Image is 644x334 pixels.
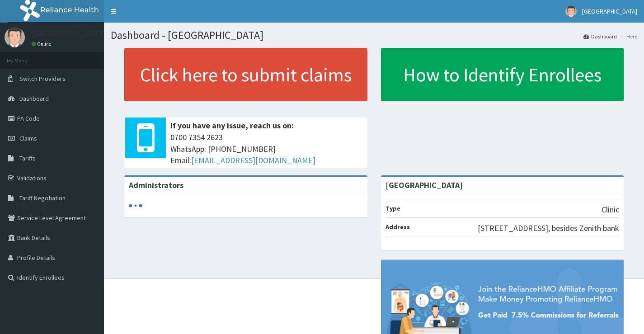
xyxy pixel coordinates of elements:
b: Administrators [129,180,183,190]
span: Claims [19,134,37,142]
b: Address [385,223,410,231]
p: [GEOGRAPHIC_DATA] [32,29,106,38]
span: Switch Providers [19,75,66,83]
a: Online [32,41,53,47]
svg: audio-loading [129,199,142,212]
b: Type [385,204,400,212]
a: How to Identify Enrollees [381,48,624,101]
img: User Image [5,27,25,47]
span: 0700 7354 2623 WhatsApp: [PHONE_NUMBER] Email: [170,132,363,166]
a: Click here to submit claims [124,48,367,101]
h1: Dashboard - [GEOGRAPHIC_DATA] [111,29,637,41]
b: If you have any issue, reach us on: [170,120,294,131]
li: Here [618,33,637,40]
p: [STREET_ADDRESS], besides Zenith bank [478,222,619,234]
span: Tariffs [19,154,36,162]
strong: [GEOGRAPHIC_DATA] [385,180,463,190]
a: Dashboard [583,33,617,40]
span: Tariff Negotiation [19,194,66,202]
span: [GEOGRAPHIC_DATA] [582,7,637,15]
a: [EMAIL_ADDRESS][DOMAIN_NAME] [191,155,315,165]
img: User Image [565,6,577,17]
span: Dashboard [19,94,49,103]
p: Clinic [602,204,619,216]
